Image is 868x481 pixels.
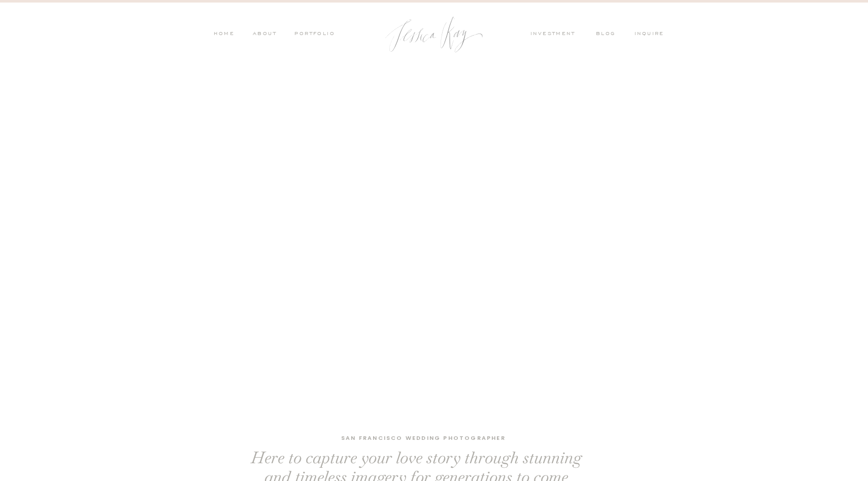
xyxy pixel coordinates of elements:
[213,30,235,39] a: HOME
[635,30,669,39] a: inquire
[293,30,335,39] a: PORTFOLIO
[596,30,622,39] a: blog
[250,30,277,39] a: ABOUT
[530,30,580,39] a: investment
[301,433,546,444] h1: San Francisco wedding photographer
